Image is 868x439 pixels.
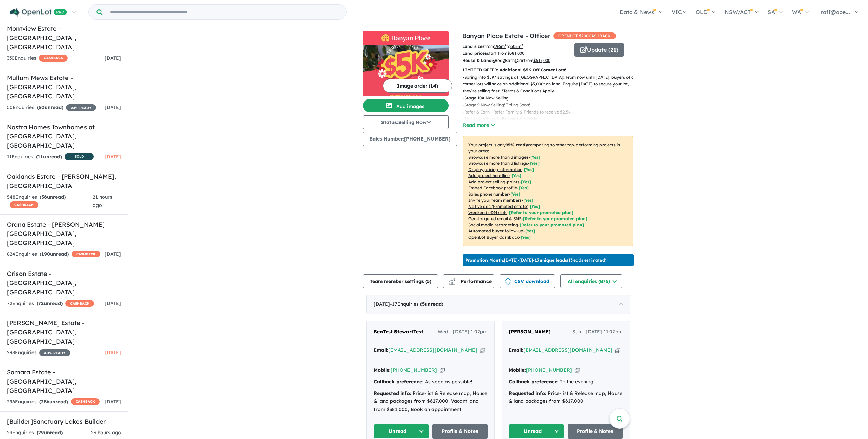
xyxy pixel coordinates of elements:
[510,44,523,49] u: 608 m
[38,300,44,306] span: 72
[568,424,623,439] a: Profile & Notes
[505,278,511,285] img: download icon
[38,429,44,436] span: 29
[105,55,121,61] span: [DATE]
[494,44,506,49] u: 196 m
[374,389,488,414] div: Price-list & Release map, House & land packages from $617,000, Vacant land from $381,000, Book an...
[509,390,546,396] strong: Requested info:
[506,44,523,49] span: to
[509,367,526,373] strong: Mobile:
[39,349,70,356] span: 40 % READY
[463,121,495,129] button: Read more
[7,417,121,426] h5: [Builder] Sanctuary Lakes Builder
[468,235,519,240] u: OpenLot Buyer Cashback
[363,45,449,96] img: Banyan Place Estate - Officer
[509,378,623,386] div: In the evening
[468,155,529,160] u: Showcase more than 3 images
[509,378,559,385] strong: Callback preference:
[36,154,62,160] strong: ( unread)
[462,57,569,64] p: Bed Bath Car from
[468,161,528,166] u: Showcase more than 3 listings
[366,295,630,314] div: [DATE]
[505,43,506,47] sup: 2
[66,104,96,111] span: 20 % READY
[468,167,522,172] u: Display pricing information
[374,367,391,373] strong: Mobile:
[463,109,639,116] p: - Refer & Earn - Refer Family & Friends to receive $2.5k
[465,257,606,263] p: [DATE] - [DATE] - ( 13 leads estimated)
[91,429,121,436] span: 23 hours ago
[463,74,639,95] p: - Spring into $5K* savings at [GEOGRAPHIC_DATA]! From now until [DATE], buyers of all corner lots...
[374,328,423,336] a: BenTest StewartTest
[427,278,430,284] span: 5
[37,300,63,306] strong: ( unread)
[468,204,528,209] u: Native ads (Promoted estate)
[93,194,112,208] span: 21 hours ago
[40,251,69,257] strong: ( unread)
[432,424,488,439] a: Profile & Notes
[523,198,533,203] span: [ Yes ]
[363,132,457,146] button: Sales Number:[PHONE_NUMBER]
[105,104,121,110] span: [DATE]
[535,257,567,263] b: 17 unique leads
[463,102,639,108] p: - Stage 9 Now Selling! Titling Soon!
[462,50,569,57] p: start from
[560,274,622,288] button: All enquiries (875)
[41,399,49,405] span: 286
[72,251,100,257] span: CASHBACK
[509,389,623,406] div: Price-list & Release map, House & land packages from $617,000
[39,55,68,62] span: CASHBACK
[39,104,44,110] span: 50
[462,44,484,49] b: Land sizes
[363,115,449,129] button: Status:Selling Now
[438,328,488,336] span: Wed - [DATE] 1:02pm
[71,398,100,405] span: CASHBACK
[468,198,522,203] u: Invite your team members
[523,216,587,221] span: [Refer to your promoted plan]
[463,116,639,122] p: - Titled, Ready to Build Land Available!
[7,300,94,308] div: 72 Enquir ies
[7,104,96,112] div: 50 Enquir ies
[37,429,63,436] strong: ( unread)
[526,367,572,373] a: [PHONE_NUMBER]
[374,329,423,335] span: BenTest StewartTest
[105,399,121,405] span: [DATE]
[523,347,612,353] a: [EMAIL_ADDRESS][DOMAIN_NAME]
[7,398,100,406] div: 296 Enquir ies
[463,136,633,246] p: Your project is only comparing to other top-performing projects in your area: - - - - - - - - - -...
[468,179,519,184] u: Add project selling-points
[383,79,452,93] button: Image order (14)
[506,142,528,147] b: 95 % ready
[511,173,521,178] span: [ Yes ]
[38,154,43,160] span: 11
[374,378,424,385] strong: Callback preference:
[509,328,551,336] a: [PERSON_NAME]
[462,32,550,40] a: Banyan Place Estate - Officer
[821,9,850,15] span: raff@ope...
[7,349,70,357] div: 298 Enquir ies
[525,228,535,234] span: [Yes]
[7,122,121,150] h5: Nostra Homes Townhomes at [GEOGRAPHIC_DATA] , [GEOGRAPHIC_DATA]
[7,24,121,52] h5: Montview Estate - [GEOGRAPHIC_DATA] , [GEOGRAPHIC_DATA]
[530,204,540,209] span: [Yes]
[10,8,67,17] img: Openlot PRO Logo White
[7,269,121,297] h5: Orison Estate - [GEOGRAPHIC_DATA] , [GEOGRAPHIC_DATA]
[7,153,94,161] div: 11 Enquir ies
[509,424,564,439] button: Unread
[41,194,47,200] span: 36
[443,274,494,288] button: Performance
[363,99,449,112] button: Add images
[7,193,93,210] div: 548 Enquir ies
[391,367,437,373] a: [PHONE_NUMBER]
[450,278,492,284] span: Performance
[574,43,624,57] button: Update (21)
[7,250,100,258] div: 824 Enquir ies
[374,347,388,353] strong: Email:
[553,32,616,39] span: OPENLOT $ 200 CASHBACK
[507,51,524,56] u: $ 381,000
[440,367,445,374] button: Copy
[519,185,529,190] span: [ Yes ]
[572,328,623,336] span: Sun - [DATE] 11:02pm
[530,161,540,166] span: [ Yes ]
[493,58,495,63] u: 3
